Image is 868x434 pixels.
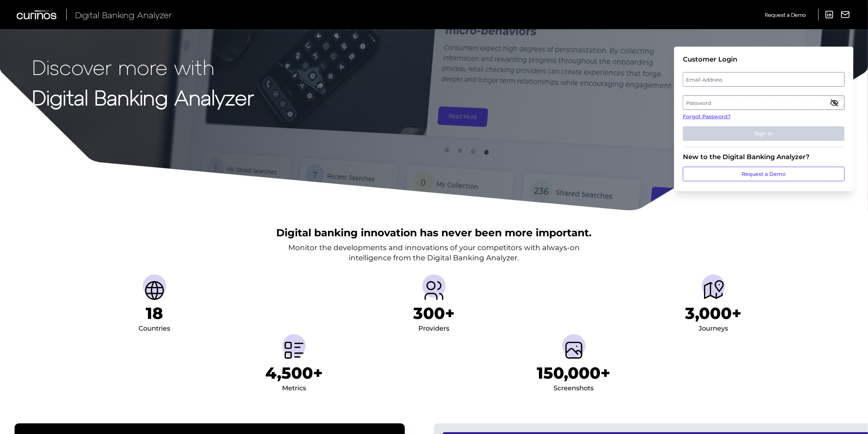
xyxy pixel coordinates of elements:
div: Countries [138,323,170,335]
img: Screenshots [562,339,586,362]
p: Monitor the developments and innovations of your competitors with always-on intelligence from the... [288,242,580,263]
h2: Digital banking innovation has never been more important. [277,226,592,240]
img: Providers [422,279,446,302]
div: New to the Digital Banking Analyzer? [683,153,845,161]
img: Journeys [702,279,725,302]
a: Forgot Password? [683,113,845,121]
div: Screenshots [554,383,594,394]
button: Sign In [683,126,845,141]
span: Request a Demo [765,12,806,18]
div: Providers [418,323,449,335]
p: Discover more with [32,55,254,78]
h1: 150,000+ [537,363,611,383]
a: Request a Demo [765,9,806,21]
h1: 4,500+ [265,363,323,383]
img: Countries [143,279,166,302]
strong: Digital Banking Analyzer [32,85,254,109]
h1: 3,000+ [685,304,742,323]
div: Journeys [699,323,728,335]
h1: 18 [146,304,163,323]
img: Metrics [282,339,306,362]
label: Email Address [683,73,844,86]
h1: 300+ [413,304,455,323]
span: Digital Banking Analyzer [75,9,172,20]
div: Customer Login [683,55,845,63]
a: Request a Demo [683,167,845,181]
img: Curinos [17,10,58,19]
div: Metrics [282,383,306,394]
label: Password [683,96,844,109]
